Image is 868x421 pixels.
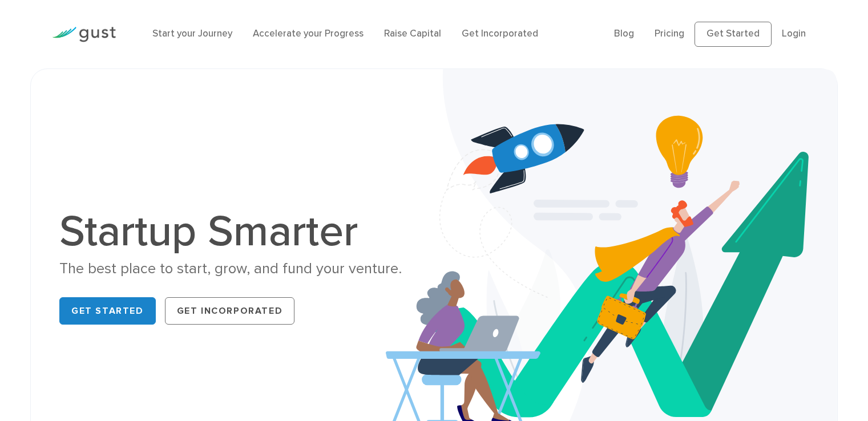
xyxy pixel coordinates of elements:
[782,28,806,39] a: Login
[614,28,634,39] a: Blog
[165,297,295,325] a: Get Incorporated
[152,28,232,39] a: Start your Journey
[59,210,425,253] h1: Startup Smarter
[384,28,441,39] a: Raise Capital
[655,28,684,39] a: Pricing
[52,27,116,42] img: Gust Logo
[462,28,538,39] a: Get Incorporated
[695,22,772,47] a: Get Started
[59,259,425,279] div: The best place to start, grow, and fund your venture.
[253,28,364,39] a: Accelerate your Progress
[59,297,156,325] a: Get Started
